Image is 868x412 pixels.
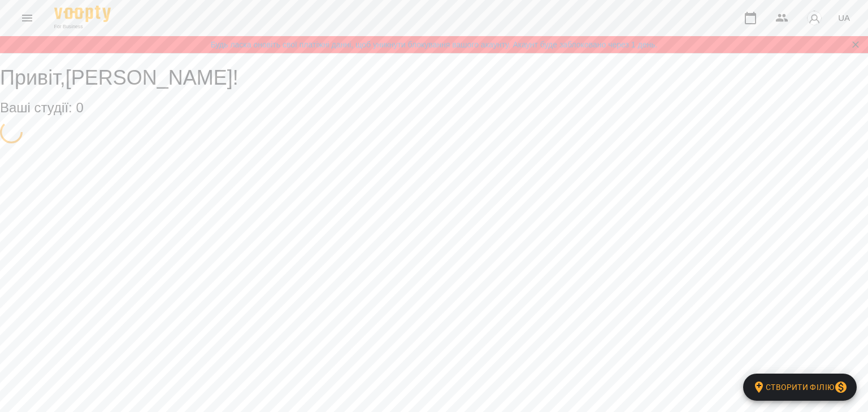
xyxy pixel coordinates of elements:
button: Menu [14,5,41,32]
img: Voopty Logo [54,6,111,22]
span: 0 [76,100,83,115]
span: For Business [54,23,111,30]
button: UA [834,7,854,28]
span: UA [838,12,850,24]
img: avatar_s.png [806,10,822,26]
button: Закрити сповіщення [848,37,863,52]
a: Будь ласка оновіть свої платіжні данні, щоб уникнути блокування вашого акаунту. Акаунт буде забло... [211,39,658,50]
